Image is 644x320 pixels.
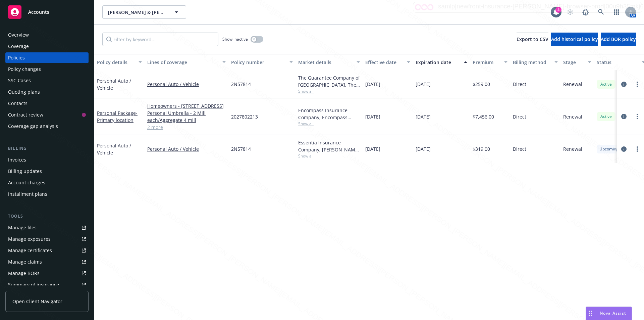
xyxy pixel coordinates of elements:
[599,146,619,152] span: Upcoming
[365,113,380,120] span: [DATE]
[579,5,592,19] a: Report a Bug
[8,64,41,75] div: Policy changes
[473,113,494,120] span: $7,456.00
[145,54,228,70] button: Lines of coverage
[513,145,526,152] span: Direct
[5,257,89,267] a: Manage claims
[620,145,628,153] a: circleInformation
[296,54,363,70] button: Market details
[298,153,360,159] span: Show all
[298,74,360,88] div: The Guarantee Company of [GEOGRAPHIC_DATA], The Guarantee Company of [GEOGRAPHIC_DATA], [PERSON_N...
[513,81,526,88] span: Direct
[5,222,89,233] a: Manage files
[97,110,138,123] a: Personal Package
[222,36,248,42] span: Show inactive
[5,154,89,165] a: Invoices
[298,121,360,127] span: Show all
[551,33,598,46] button: Add historical policy
[28,9,49,15] span: Accounts
[97,59,135,66] div: Policy details
[8,234,51,244] div: Manage exposures
[12,298,62,305] span: Open Client Navigator
[551,36,598,42] span: Add historical policy
[563,81,582,88] span: Renewal
[510,54,560,70] button: Billing method
[5,245,89,256] a: Manage certificates
[8,41,29,52] div: Coverage
[147,59,218,66] div: Lines of coverage
[5,268,89,279] a: Manage BORs
[8,75,31,86] div: SSC Cases
[5,98,89,109] a: Contacts
[108,9,166,16] span: [PERSON_NAME] & [PERSON_NAME]
[5,213,89,220] div: Tools
[5,41,89,52] a: Coverage
[563,59,584,66] div: Stage
[365,81,380,88] span: [DATE]
[5,87,89,97] a: Quoting plans
[473,59,500,66] div: Premium
[228,54,296,70] button: Policy number
[8,87,40,97] div: Quoting plans
[470,54,510,70] button: Premium
[231,81,251,88] span: 2N57814
[5,3,89,21] a: Accounts
[597,59,638,66] div: Status
[8,98,28,109] div: Contacts
[416,113,431,120] span: [DATE]
[599,81,613,87] span: Active
[147,109,226,124] a: Personal Umbrella - 2 Mill each/Aggregate 4 mill
[8,30,29,40] div: Overview
[517,36,548,42] span: Export to CSV
[147,102,226,109] a: Homeowners - [STREET_ADDRESS]
[473,145,490,152] span: $319.00
[586,307,594,320] div: Drag to move
[601,33,636,46] button: Add BOR policy
[5,234,89,244] a: Manage exposures
[563,145,582,152] span: Renewal
[298,139,360,153] div: Essentia Insurance Company, [PERSON_NAME] Insurance, [PERSON_NAME]
[563,5,577,19] a: Start snowing
[8,222,37,233] div: Manage files
[513,59,550,66] div: Billing method
[8,52,25,63] div: Policies
[97,78,131,91] a: Personal Auto / Vehicle
[231,59,285,66] div: Policy number
[363,54,413,70] button: Effective date
[633,80,641,88] a: more
[517,33,548,46] button: Export to CSV
[560,54,594,70] button: Stage
[231,113,258,120] span: 2027802213
[147,124,226,131] a: 2 more
[601,36,636,42] span: Add BOR policy
[620,112,628,121] a: circleInformation
[473,81,490,88] span: $259.00
[147,81,226,88] a: Personal Auto / Vehicle
[8,121,58,132] div: Coverage gap analysis
[365,145,380,152] span: [DATE]
[147,145,226,152] a: Personal Auto / Vehicle
[231,145,251,152] span: 2N57814
[5,177,89,188] a: Account charges
[599,113,613,120] span: Active
[102,33,218,46] input: Filter by keyword...
[8,245,52,256] div: Manage certificates
[8,257,42,267] div: Manage claims
[5,145,89,152] div: Billing
[97,142,131,156] a: Personal Auto / Vehicle
[5,109,89,120] a: Contract review
[298,59,353,66] div: Market details
[513,113,526,120] span: Direct
[102,5,186,19] button: [PERSON_NAME] & [PERSON_NAME]
[5,121,89,132] a: Coverage gap analysis
[5,166,89,177] a: Billing updates
[633,145,641,153] a: more
[416,59,460,66] div: Expiration date
[5,64,89,75] a: Policy changes
[97,110,138,123] span: - Primary location
[8,109,43,120] div: Contract review
[594,5,608,19] a: Search
[600,310,626,316] span: Nova Assist
[5,189,89,199] a: Installment plans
